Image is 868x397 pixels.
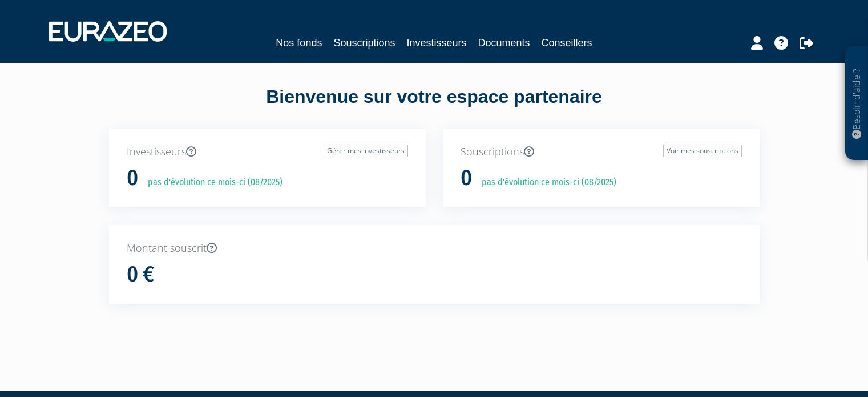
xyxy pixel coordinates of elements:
a: Nos fonds [276,35,322,51]
p: Besoin d'aide ? [850,52,863,155]
a: Voir mes souscriptions [663,145,742,157]
p: Investisseurs [127,145,408,159]
p: Souscriptions [461,145,742,159]
div: Bienvenue sur votre espace partenaire [100,84,768,129]
img: 1732889491-logotype_eurazeo_blanc_rvb.png [49,21,167,42]
p: pas d'évolution ce mois-ci (08/2025) [140,176,282,189]
a: Documents [478,35,530,51]
p: pas d'évolution ce mois-ci (08/2025) [474,176,616,189]
h1: 0 [127,166,138,190]
a: Gérer mes investisseurs [324,145,408,157]
a: Conseillers [542,35,592,51]
h1: 0 € [127,263,154,287]
p: Montant souscrit [127,241,742,256]
a: Souscriptions [333,35,395,51]
a: Investisseurs [406,35,466,51]
h1: 0 [461,166,472,190]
